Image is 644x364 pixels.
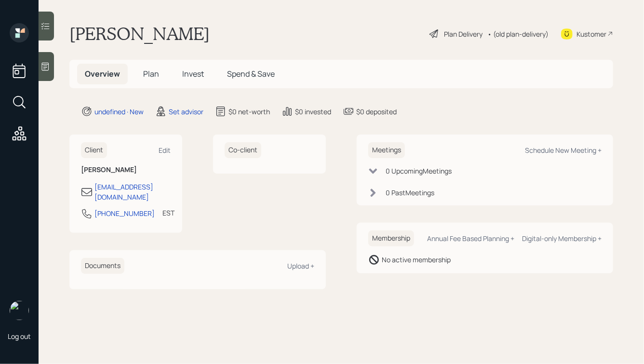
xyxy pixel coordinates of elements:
div: Upload + [287,261,314,270]
span: Spend & Save [227,68,275,79]
div: Plan Delivery [444,29,483,39]
div: Annual Fee Based Planning + [427,234,514,243]
div: Kustomer [577,29,606,39]
div: [PHONE_NUMBER] [94,208,155,218]
div: $0 invested [295,107,331,117]
div: Schedule New Meeting + [525,146,602,155]
div: • (old plan-delivery) [487,29,549,39]
div: 0 Upcoming Meeting s [386,166,452,176]
h6: Co-client [225,142,261,158]
div: [EMAIL_ADDRESS][DOMAIN_NAME] [94,182,171,202]
div: undefined · New [94,107,144,117]
h6: Documents [81,258,124,274]
div: Edit [159,146,171,155]
h1: [PERSON_NAME] [69,23,210,44]
div: $0 net-worth [228,107,270,117]
span: Overview [85,68,120,79]
div: Digital-only Membership + [522,234,602,243]
div: Log out [8,332,31,341]
div: EST [162,208,174,218]
h6: Membership [368,230,414,246]
h6: Meetings [368,142,405,158]
span: Plan [143,68,159,79]
div: No active membership [382,255,451,265]
h6: [PERSON_NAME] [81,166,171,174]
div: $0 deposited [356,107,397,117]
div: 0 Past Meeting s [386,188,434,198]
h6: Client [81,142,107,158]
img: hunter_neumayer.jpg [10,301,29,320]
div: Set advisor [169,107,203,117]
span: Invest [182,68,204,79]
